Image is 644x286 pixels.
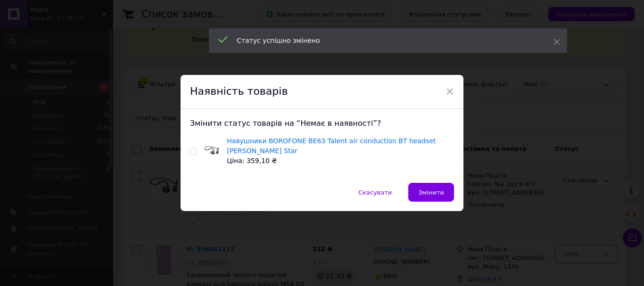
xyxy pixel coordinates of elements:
div: Ціна: 359,10 ₴ [227,156,454,166]
span: × [446,83,454,99]
span: Змінити [418,189,444,196]
div: Статус успішно змінено [237,36,530,45]
span: Скасувати [358,189,392,196]
div: Наявність товарів [181,75,463,109]
a: Навушники BOROFONE BE63 Talent air conduction BT headset [PERSON_NAME] Star [227,137,436,155]
div: Змінити статус товарів на “Немає в наявності”? [190,118,454,129]
button: Скасувати [348,183,402,202]
button: Змінити [408,183,454,202]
